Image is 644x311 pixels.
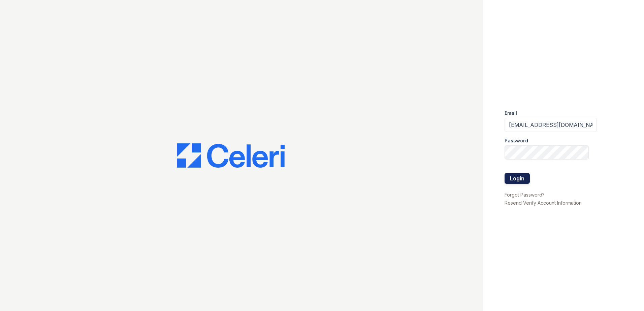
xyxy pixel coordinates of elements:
[505,173,530,184] button: Login
[177,143,285,168] img: CE_Logo_Blue-a8612792a0a2168367f1c8372b55b34899dd931a85d93a1a3d3e32e68fde9ad4.png
[505,192,545,198] a: Forgot Password?
[505,110,517,116] label: Email
[505,200,582,206] a: Resend Verify Account Information
[505,137,528,144] label: Password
